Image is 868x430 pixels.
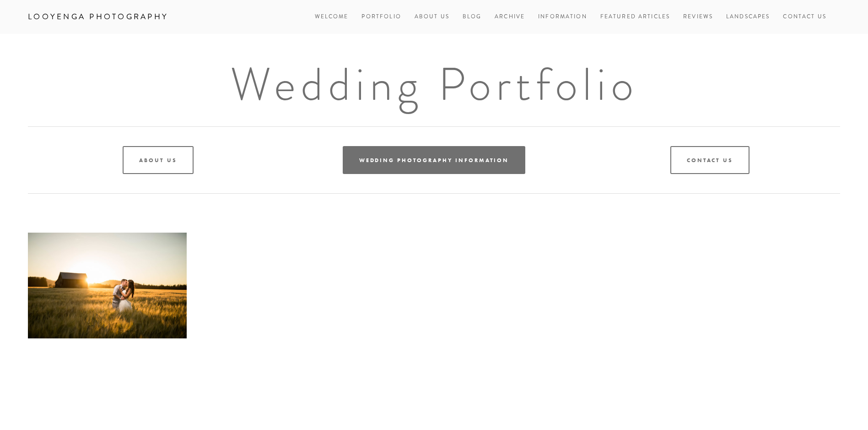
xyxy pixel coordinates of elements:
img: Wilson_0207.jpg [518,233,677,338]
a: Welcome [315,11,349,23]
a: Contact Us [783,11,826,23]
a: Looyenga Photography [21,9,175,25]
a: Featured Articles [600,11,670,23]
img: Buley_0769.jpg [28,233,187,338]
a: About Us [123,146,193,174]
a: Blog [463,11,482,23]
h1: Wedding Portfolio [28,61,840,107]
a: Reviews [683,11,713,23]
a: Archive [495,11,525,23]
a: Wedding Photography Information [343,146,525,174]
a: About Us [415,11,449,23]
a: Information [538,13,587,21]
img: Carreon_0593.jpg [355,233,513,338]
a: Contact Us [670,146,749,174]
a: Portfolio [361,13,401,21]
a: Landscapes [726,11,770,23]
img: LooyengaPhotography--4.jpg [681,233,840,338]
